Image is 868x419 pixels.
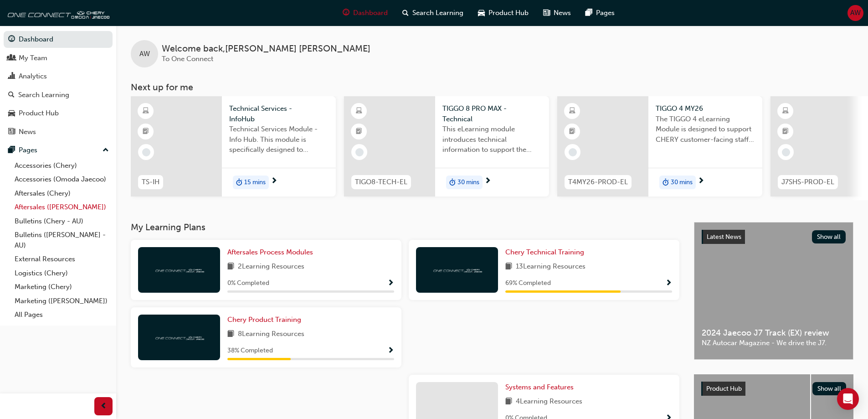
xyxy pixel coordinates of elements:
[356,105,362,117] span: learningResourceType_ELEARNING-icon
[19,71,47,82] div: Analytics
[387,345,394,357] button: Show Progress
[505,396,512,408] span: book-icon
[19,145,37,155] div: Pages
[227,316,301,324] span: Chery Product Training
[343,7,349,19] span: guage-icon
[143,105,149,117] span: learningResourceType_ELEARNING-icon
[162,55,213,63] span: To One Connect
[344,96,549,197] a: TIGO8-TECH-ELTIGGO 8 PRO MAX - TechnicalThis eLearning module introduces technical information to...
[781,177,834,187] span: J7SHS-PROD-EL
[569,148,577,156] span: learningRecordVerb_NONE-icon
[665,279,672,288] span: Show Progress
[4,142,113,159] button: Pages
[505,247,588,258] a: Chery Technical Training
[812,230,846,243] button: Show all
[578,4,622,22] a: pages-iconPages
[11,186,113,201] a: Aftersales (Chery)
[19,108,59,119] div: Product Hub
[103,145,109,156] span: up-icon
[227,278,269,289] span: 0 % Completed
[484,177,491,186] span: next-icon
[702,328,846,338] span: 2024 Jaecoo J7 Track (EX) review
[11,266,113,280] a: Logistics (Chery)
[387,279,394,288] span: Show Progress
[656,103,755,114] span: TIGGO 4 MY26
[11,214,113,228] a: Bulletins (Chery - AU)
[706,385,742,393] span: Product Hub
[8,36,15,44] span: guage-icon
[8,146,15,155] span: pages-icon
[554,8,571,18] span: News
[227,247,317,258] a: Aftersales Process Modules
[4,124,113,140] a: News
[536,4,578,22] a: news-iconNews
[837,388,859,410] div: Open Intercom Messenger
[665,278,672,289] button: Show Progress
[4,50,113,67] a: My Team
[505,248,584,256] span: Chery Technical Training
[238,329,304,340] span: 8 Learning Resources
[8,91,15,99] span: search-icon
[569,105,575,117] span: learningResourceType_ELEARNING-icon
[8,128,15,136] span: news-icon
[8,54,15,62] span: people-icon
[505,261,512,273] span: book-icon
[557,96,762,197] a: T4MY26-PROD-ELTIGGO 4 MY26The TIGGO 4 eLearning Module is designed to support CHERY customer-faci...
[5,4,109,22] img: oneconnect
[442,124,542,155] span: This eLearning module introduces technical information to support the entry level knowledge requi...
[4,87,113,103] a: Search Learning
[701,382,846,396] a: Product HubShow all
[131,96,336,197] a: TS-IHTechnical Services - InfoHubTechnical Services Module - Info Hub. This module is specificall...
[229,124,329,155] span: Technical Services Module - Info Hub. This module is specifically designed to address the require...
[663,176,669,188] span: duration-icon
[478,7,485,19] span: car-icon
[505,278,551,289] span: 69 % Completed
[355,148,364,156] span: learningRecordVerb_NONE-icon
[505,383,574,391] span: Systems and Features
[707,233,741,241] span: Latest News
[353,8,388,18] span: Dashboard
[356,126,362,138] span: booktick-icon
[596,8,615,18] span: Pages
[543,7,550,19] span: news-icon
[387,278,394,289] button: Show Progress
[782,105,789,117] span: learningResourceType_ELEARNING-icon
[850,8,861,18] span: AW
[238,261,304,273] span: 2 Learning Resources
[449,176,456,188] span: duration-icon
[8,72,15,81] span: chart-icon
[782,126,789,138] span: booktick-icon
[568,177,628,187] span: T4MY26-PROD-EL
[335,4,395,22] a: guage-iconDashboard
[139,49,150,59] span: AW
[516,261,586,273] span: 13 Learning Resources
[131,222,679,233] h3: My Learning Plans
[471,4,536,22] a: car-iconProduct Hub
[19,53,47,63] div: My Team
[656,114,755,145] span: The TIGGO 4 eLearning Module is designed to support CHERY customer-facing staff with the product ...
[11,294,113,308] a: Marketing ([PERSON_NAME])
[488,8,529,18] span: Product Hub
[227,261,234,273] span: book-icon
[229,103,329,124] span: Technical Services - InfoHub
[782,148,790,156] span: learningRecordVerb_NONE-icon
[4,68,113,85] a: Analytics
[11,280,113,294] a: Marketing (Chery)
[18,90,69,100] div: Search Learning
[11,200,113,214] a: Aftersales ([PERSON_NAME])
[142,177,159,187] span: TS-IH
[395,4,471,22] a: search-iconSearch Learning
[100,401,107,412] span: prev-icon
[227,346,273,356] span: 38 % Completed
[11,228,113,252] a: Bulletins ([PERSON_NAME] - AU)
[162,44,370,54] span: Welcome back , [PERSON_NAME] [PERSON_NAME]
[569,126,575,138] span: booktick-icon
[355,177,407,187] span: TIGO8-TECH-EL
[11,252,113,266] a: External Resources
[698,177,704,186] span: next-icon
[11,159,113,173] a: Accessories (Chery)
[227,315,305,325] a: Chery Product Training
[442,103,542,124] span: TIGGO 8 PRO MAX - Technical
